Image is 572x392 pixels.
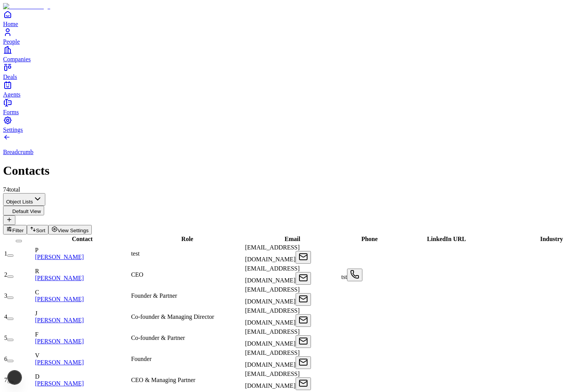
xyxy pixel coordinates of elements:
[4,271,7,278] span: 2
[296,335,311,348] button: Open
[27,225,48,235] button: Sort
[35,331,129,338] div: F
[35,268,129,275] div: R
[35,296,84,302] a: [PERSON_NAME]
[296,272,311,285] button: Open
[58,228,89,233] span: View Settings
[35,310,129,317] div: J
[3,109,19,115] span: Forms
[131,313,214,320] span: Co-founder & Managing Director
[3,126,23,133] span: Settings
[4,313,7,320] span: 4
[540,236,563,242] span: Industry
[131,292,177,299] span: Founder & Partner
[35,338,84,344] a: [PERSON_NAME]
[347,269,362,281] button: Open
[3,45,569,62] a: Companies
[35,317,84,323] a: [PERSON_NAME]
[4,356,7,362] span: 6
[296,377,311,390] button: Open
[427,236,466,242] span: LinkedIn URL
[131,335,185,341] span: Co-founder & Partner
[4,292,7,299] span: 3
[35,247,129,254] div: P
[3,149,569,156] p: Breadcrumb
[3,80,569,98] a: Agents
[35,359,84,366] a: [PERSON_NAME]
[3,164,569,178] h1: Contacts
[3,74,17,80] span: Deals
[35,254,84,260] a: [PERSON_NAME]
[3,38,20,45] span: People
[3,206,44,215] button: Default View
[131,356,151,362] span: Founder
[3,98,569,115] a: Forms
[245,349,299,368] span: [EMAIL_ADDRESS][DOMAIN_NAME]
[3,225,27,235] button: Filter
[3,56,31,62] span: Companies
[245,244,299,262] span: [EMAIL_ADDRESS][DOMAIN_NAME]
[12,228,24,233] span: Filter
[3,21,18,27] span: Home
[131,271,143,278] span: CEO
[3,28,569,45] a: People
[36,228,45,233] span: Sort
[3,10,569,27] a: Home
[4,250,7,257] span: 1
[245,307,299,326] span: [EMAIL_ADDRESS][DOMAIN_NAME]
[3,3,50,10] img: Item Brain Logo
[296,314,311,327] button: Open
[3,91,20,98] span: Agents
[296,251,311,264] button: Open
[245,265,299,284] span: [EMAIL_ADDRESS][DOMAIN_NAME]
[4,335,7,341] span: 5
[3,136,569,156] a: Breadcrumb
[131,377,195,383] span: CEO & Managing Partner
[48,225,92,235] button: View Settings
[361,236,378,242] span: Phone
[296,293,311,306] button: Open
[245,328,299,347] span: [EMAIL_ADDRESS][DOMAIN_NAME]
[35,289,129,296] div: C
[3,116,569,133] a: Settings
[296,356,311,369] button: Open
[131,250,139,257] span: test
[3,63,569,80] a: Deals
[4,377,7,383] span: 7
[181,236,193,242] span: Role
[35,373,129,380] div: D
[35,380,84,387] a: [PERSON_NAME]
[3,186,569,193] div: 74 total
[72,236,93,242] span: Contact
[284,236,300,242] span: Email
[35,275,84,281] a: [PERSON_NAME]
[35,352,129,359] div: V
[341,274,347,280] span: tst
[245,286,299,305] span: [EMAIL_ADDRESS][DOMAIN_NAME]
[245,371,299,389] span: [EMAIL_ADDRESS][DOMAIN_NAME]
